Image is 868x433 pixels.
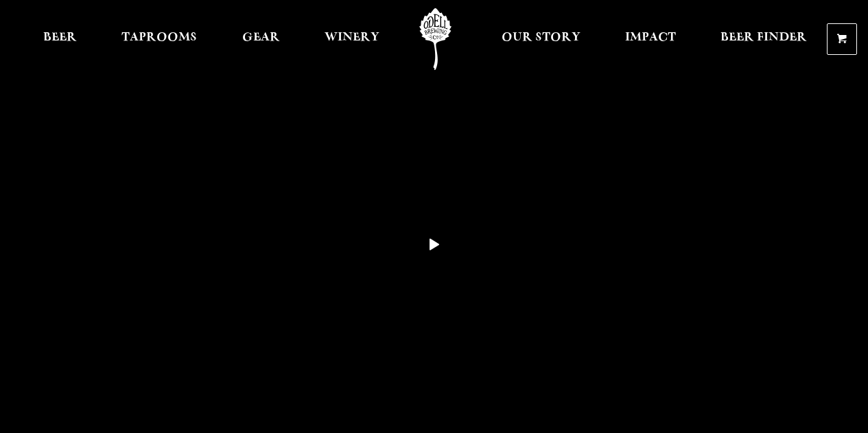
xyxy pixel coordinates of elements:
[34,8,86,70] a: Beer
[43,32,77,43] span: Beer
[316,8,388,70] a: Winery
[410,8,461,70] a: Odell Home
[502,32,580,43] span: Our Story
[625,32,676,43] span: Impact
[616,8,685,70] a: Impact
[325,32,379,43] span: Winery
[493,8,589,70] a: Our Story
[242,32,280,43] span: Gear
[121,32,197,43] span: Taprooms
[712,8,816,70] a: Beer Finder
[233,8,289,70] a: Gear
[113,8,206,70] a: Taprooms
[720,32,807,43] span: Beer Finder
